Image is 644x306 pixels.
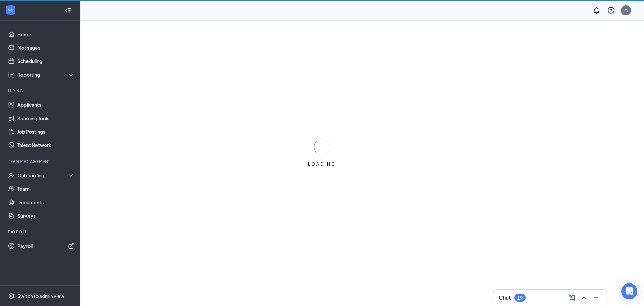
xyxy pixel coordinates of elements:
[517,295,523,301] div: 19
[8,293,15,299] svg: Settings
[17,172,69,179] div: Onboarding
[592,294,600,302] svg: Minimize
[17,125,75,138] a: Job Postings
[17,138,75,152] a: Talent Network
[305,161,339,167] div: LOADING
[17,195,75,209] a: Documents
[17,41,75,54] a: Messages
[17,98,75,112] a: Applicants
[8,71,15,78] svg: Analysis
[17,182,75,195] a: Team
[17,54,75,68] a: Scheduling
[17,71,75,78] div: Reporting
[65,7,71,14] svg: Collapse
[17,112,75,125] a: Sourcing Tools
[591,292,601,303] button: Minimize
[8,159,73,164] div: Team Management
[607,6,615,14] svg: QuestionInfo
[17,239,75,253] a: PayrollExternalLink
[567,292,577,303] button: ComposeMessage
[7,7,14,13] svg: WorkstreamLogo
[592,6,600,14] svg: Notifications
[579,292,589,303] button: ChevronUp
[8,88,73,94] div: Hiring
[17,28,75,41] a: Home
[580,294,588,302] svg: ChevronUp
[8,172,15,179] svg: UserCheck
[8,229,73,235] div: Payroll
[568,294,576,302] svg: ComposeMessage
[17,293,64,299] div: Switch to admin view
[621,283,637,299] div: Open Intercom Messenger
[499,294,511,301] h3: Chat
[623,7,629,13] div: PS
[17,209,75,222] a: Surveys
